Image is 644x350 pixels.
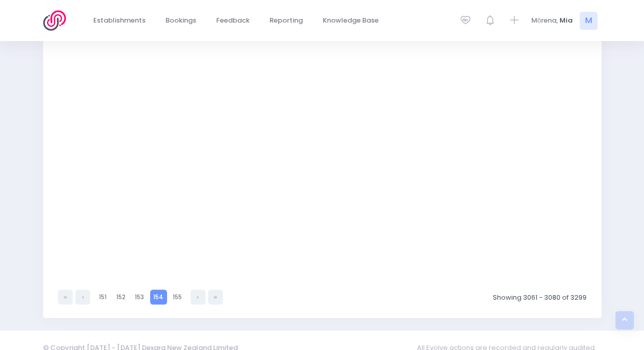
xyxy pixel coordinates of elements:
span: Bookings [165,15,196,26]
a: 151 [95,289,110,304]
a: 152 [113,289,129,304]
span: Mia [559,15,573,26]
a: Establishments [85,11,154,31]
a: 153 [132,289,148,304]
a: 154 [150,289,167,304]
a: Knowledge Base [315,11,387,31]
span: Establishments [93,15,146,26]
a: Feedback [208,11,258,31]
a: Last [208,289,223,304]
img: Logo [43,10,72,31]
a: First [58,289,73,304]
a: Next [191,289,205,304]
a: Previous [75,289,90,304]
span: M [579,12,597,30]
span: Knowledge Base [323,15,379,26]
a: 155 [170,289,185,304]
a: Bookings [157,11,205,31]
a: Reporting [261,11,311,31]
span: Showing 3061 - 3080 of 3299 [492,292,586,302]
span: Reporting [269,15,303,26]
span: Feedback [216,15,250,26]
span: Mōrena, [531,15,558,26]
